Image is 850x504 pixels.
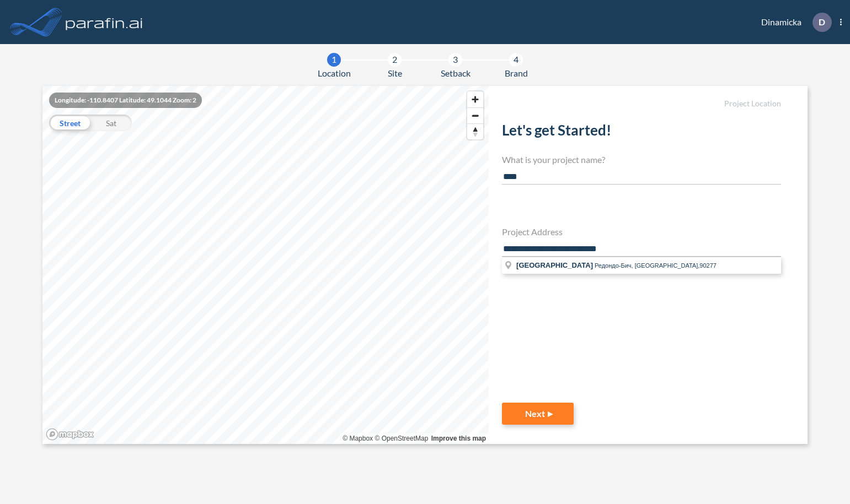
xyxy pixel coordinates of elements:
[343,435,373,442] a: Mapbox
[502,122,781,143] h2: Let's get Started!
[467,123,483,139] button: Reset bearing to north
[467,107,483,123] button: Zoom out
[502,403,574,425] button: Next
[745,13,842,32] div: Dinamicka
[327,53,341,67] div: 1
[595,262,717,269] span: Редондо-Бич, [GEOGRAPHIC_DATA],90277
[431,435,486,442] a: Improve this map
[375,435,428,442] a: OpenStreetMap
[49,115,90,131] div: Street
[448,53,462,67] div: 3
[516,261,593,269] span: [GEOGRAPHIC_DATA]
[505,67,528,80] span: Brand
[502,99,781,109] h5: Project Location
[318,67,351,80] span: Location
[388,67,402,80] span: Site
[388,53,402,67] div: 2
[502,226,781,237] h4: Project Address
[441,67,471,80] span: Setback
[467,108,483,123] span: Zoom out
[502,154,781,165] h4: What is your project name?
[819,17,825,27] p: D
[63,11,145,33] img: logo
[90,115,132,131] div: Sat
[467,91,483,107] button: Zoom in
[509,53,523,67] div: 4
[46,428,94,441] a: Mapbox homepage
[42,86,489,444] canvas: Map
[49,93,202,108] div: Longitude: -110.8407 Latitude: 49.1044 Zoom: 2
